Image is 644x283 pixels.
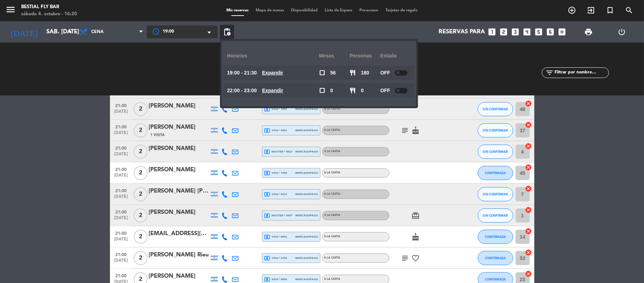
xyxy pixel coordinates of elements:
div: [PERSON_NAME] [149,144,209,153]
div: Horarios [227,46,319,66]
span: 21:00 [112,101,130,109]
i: cancel [525,164,532,171]
i: cancel [525,206,532,213]
div: LOG OUT [605,21,639,43]
span: 21:00 [112,250,130,258]
i: cancel [525,228,532,235]
div: [PERSON_NAME] Rieu [149,250,209,260]
span: mercadopago [295,192,318,196]
i: local_atm [264,127,271,134]
button: menu [5,4,16,17]
span: SIN CONFIRMAR [483,192,508,196]
button: SIN CONFIRMAR [478,145,513,159]
span: SIN CONFIRMAR [483,150,508,154]
span: Pre-acceso [356,9,382,12]
i: cancel [525,100,532,107]
span: Mis reservas [223,9,252,12]
span: mercadopago [295,256,318,260]
span: [DATE] [112,194,130,202]
button: CONFIRMADA [478,230,513,244]
span: 0 [361,87,364,95]
span: SIN CONFIRMAR [483,128,508,132]
div: personas [350,46,381,66]
i: local_atm [264,149,271,155]
u: Expandir [262,70,283,76]
span: visa * 4281 [264,127,287,134]
span: 21:00 [112,229,130,237]
button: SIN CONFIRMAR [478,123,513,138]
span: mercadopago [295,277,318,282]
button: SIN CONFIRMAR [478,102,513,116]
i: arrow_drop_down [66,28,74,36]
span: 2 [134,145,147,159]
span: A LA CARTA [324,171,341,174]
i: local_atm [264,255,271,261]
i: cake [412,233,420,241]
span: CONFIRMADA [485,256,506,260]
i: power_settings_new [618,28,626,36]
span: A LA CARTA [324,235,341,238]
span: pending_actions [223,28,231,36]
button: CONFIRMADA [478,166,513,180]
span: SIN CONFIRMAR [483,213,508,217]
i: looks_4 [523,27,532,37]
span: 56 [330,69,336,77]
span: [DATE] [112,173,130,181]
span: mercadopago [295,149,318,154]
span: 19:00 [163,28,174,35]
i: looks_6 [546,27,555,37]
i: subject [401,254,410,262]
span: print [584,28,593,36]
span: A LA CARTA [324,256,341,259]
span: 0 [330,87,333,95]
span: [DATE] [112,237,130,245]
span: [DATE] [112,258,130,266]
i: looks_one [488,27,497,37]
div: [EMAIL_ADDRESS][DOMAIN_NAME] [149,229,209,238]
span: restaurant [350,70,356,76]
i: local_atm [264,212,271,219]
span: visa * 7089 [264,170,287,176]
i: local_atm [264,276,271,283]
span: A LA CARTA [324,193,341,195]
i: cake [412,126,420,135]
i: looks_two [499,27,509,37]
span: OFF [380,87,390,95]
i: looks_5 [534,27,544,37]
span: visa * 7257 [264,106,287,112]
span: 22:00 - 23:00 [227,87,257,95]
i: looks_3 [511,27,520,37]
i: card_giftcard [412,211,420,220]
i: add_box [558,27,567,37]
span: Cena [91,29,104,34]
i: cancel [525,249,532,256]
span: visa * 3196 [264,255,287,261]
i: [DATE] [5,24,43,40]
i: local_atm [264,191,271,198]
span: Disponibilidad [288,9,321,12]
span: 2 [134,251,147,265]
div: Mesas [319,46,350,66]
span: OFF [380,69,390,77]
span: 2 [134,166,147,180]
span: restaurant [350,87,356,94]
span: visa * 2012 [264,191,287,198]
span: 21:00 [112,271,130,279]
span: 2 [134,230,147,244]
i: cancel [525,143,532,150]
i: local_atm [264,234,271,240]
span: mercadopago [295,128,318,133]
span: master * 6007 [264,212,293,219]
span: 21:00 [112,207,130,216]
span: [DATE] [112,152,130,160]
i: cancel [525,270,532,277]
span: CONFIRMADA [485,171,506,175]
span: mercadopago [295,107,318,111]
i: search [625,6,633,15]
input: Filtrar por nombre... [554,69,609,77]
span: A LA CARTA [324,214,341,217]
span: visa * 0806 [264,276,287,283]
span: 21:00 [112,165,130,173]
span: check_box_outline_blank [319,87,325,94]
span: 2 [134,123,147,138]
